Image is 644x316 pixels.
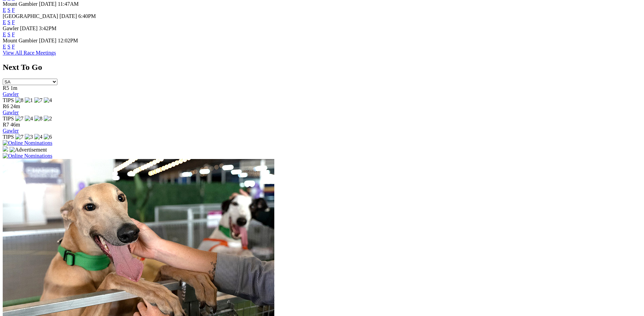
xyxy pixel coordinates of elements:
img: 7 [15,134,23,140]
span: Gawler [3,25,19,31]
span: TIPS [3,134,14,140]
span: [DATE] [20,25,38,31]
img: Advertisement [10,147,47,153]
span: 12:02PM [58,38,78,43]
a: F [12,7,15,13]
span: TIPS [3,116,14,121]
img: 8 [34,116,42,122]
a: S [7,44,11,50]
img: 4 [25,116,33,122]
a: Gawler [3,110,19,115]
a: F [12,32,15,37]
img: 2 [44,116,52,122]
img: 6 [44,134,52,140]
span: 6:40PM [78,13,96,19]
img: 15187_Greyhounds_GreysPlayCentral_Resize_SA_WebsiteBanner_300x115_2025.jpg [3,146,8,152]
img: Online Nominations [3,153,52,159]
h2: Next To Go [3,63,641,72]
a: F [12,19,15,25]
span: R7 [3,122,9,127]
span: [DATE] [39,1,57,7]
img: 3 [25,134,33,140]
a: E [3,32,6,37]
span: R5 [3,85,9,91]
a: E [3,19,6,25]
img: 4 [44,97,52,103]
span: 24m [11,103,20,109]
a: View All Race Meetings [3,50,56,56]
a: Gawler [3,91,19,97]
a: S [7,19,11,25]
a: S [7,7,11,13]
img: 4 [34,134,42,140]
a: F [12,44,15,50]
a: S [7,32,11,37]
img: 7 [15,116,23,122]
img: 8 [15,97,23,103]
span: 1m [11,85,17,91]
a: Gawler [3,128,19,134]
img: Online Nominations [3,140,52,146]
span: [DATE] [39,38,57,43]
a: E [3,44,6,50]
span: Mount Gambier [3,38,38,43]
span: [DATE] [59,13,77,19]
span: [GEOGRAPHIC_DATA] [3,13,58,19]
span: 46m [11,122,20,127]
span: Mount Gambier [3,1,38,7]
span: R6 [3,103,9,109]
span: 3:42PM [39,25,57,31]
span: 11:47AM [58,1,79,7]
img: 7 [34,97,42,103]
img: 1 [25,97,33,103]
span: TIPS [3,97,14,103]
a: E [3,7,6,13]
